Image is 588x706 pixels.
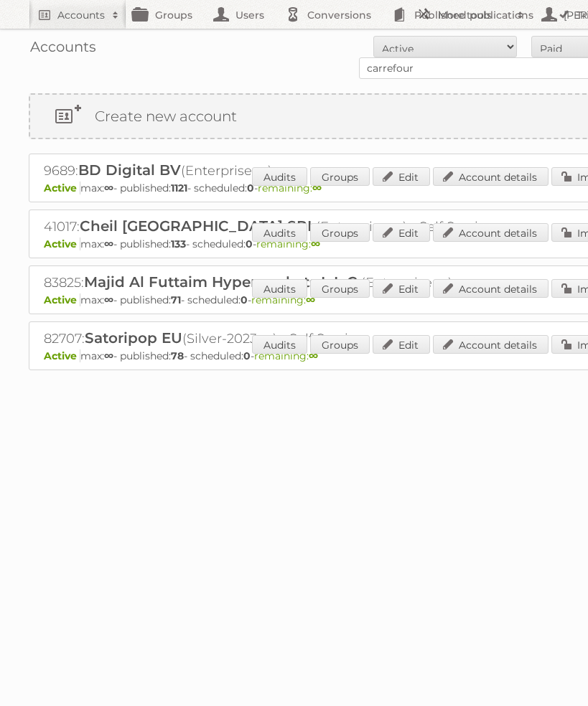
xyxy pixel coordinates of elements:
[44,237,80,250] span: Active
[433,279,549,298] a: Account details
[252,167,307,186] a: Audits
[252,223,307,242] a: Audits
[80,217,316,235] span: Cheil [GEOGRAPHIC_DATA] SRL
[44,161,546,180] h2: 9689: (Enterprise ∞)
[310,223,370,242] a: Groups
[433,335,549,354] a: Account details
[310,279,370,298] a: Groups
[44,217,546,236] h2: 41017: (Enterprise ∞) - Self Service
[171,237,186,250] strong: 133
[310,335,370,354] a: Groups
[171,182,187,194] strong: 1121
[438,8,510,22] h2: More tools
[246,237,253,250] strong: 0
[85,329,182,347] span: Satoripop EU
[57,8,105,22] h2: Accounts
[433,223,549,242] a: Account details
[252,279,307,298] a: Audits
[104,293,113,306] strong: ∞
[171,349,184,362] strong: 78
[310,167,370,186] a: Groups
[44,273,546,292] h2: 83825: (Enterprise ∞)
[104,182,113,194] strong: ∞
[373,167,430,186] a: Edit
[44,182,80,194] span: Active
[84,273,361,291] span: Majid Al Futtaim Hypermarkets L.L.C.
[44,329,546,348] h2: 82707: (Silver-2023 ∞) - Self Service
[104,237,113,250] strong: ∞
[243,349,251,362] strong: 0
[433,167,549,186] a: Account details
[44,349,80,362] span: Active
[104,349,113,362] strong: ∞
[251,293,315,306] span: remaining:
[373,335,430,354] a: Edit
[241,293,248,306] strong: 0
[171,293,181,306] strong: 71
[373,279,430,298] a: Edit
[252,335,307,354] a: Audits
[44,293,80,306] span: Active
[373,223,430,242] a: Edit
[78,161,181,179] span: BD Digital BV
[247,182,254,194] strong: 0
